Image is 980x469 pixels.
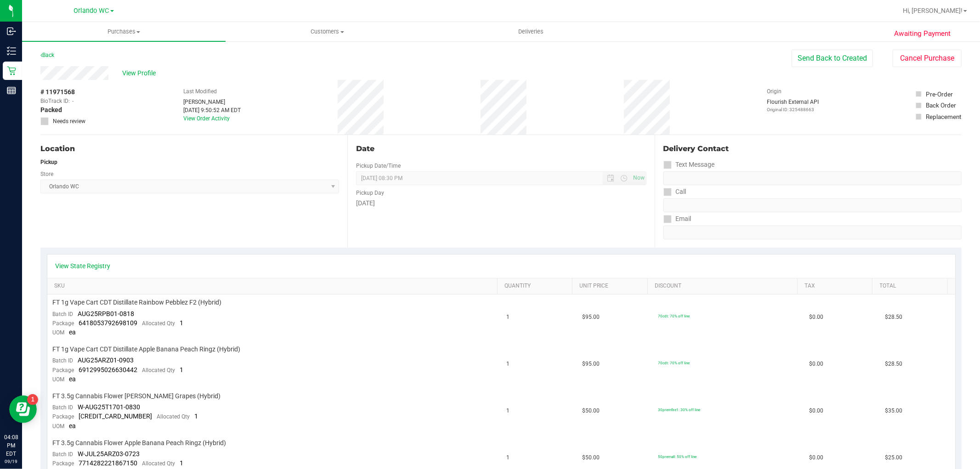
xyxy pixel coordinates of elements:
iframe: Resource center [9,396,37,423]
span: 70cdt: 70% off line [658,361,690,365]
span: 1 [507,407,510,415]
div: Location [40,143,339,154]
span: $0.00 [809,360,823,368]
input: Format: (999) 999-9999 [663,198,962,212]
span: ea [69,375,76,383]
inline-svg: Inventory [7,46,16,56]
span: UOM [53,376,65,383]
label: Text Message [663,158,715,171]
inline-svg: Retail [7,66,16,75]
label: Pickup Date/Time [356,162,401,170]
span: 70cdt: 70% off line [658,314,690,318]
span: Customers [226,28,429,36]
div: Back Order [926,101,956,110]
span: $28.50 [885,360,902,368]
a: Quantity [504,283,569,290]
div: Replacement [926,112,961,121]
span: Package [53,413,74,420]
span: $0.00 [809,407,823,415]
span: ea [69,422,76,429]
span: Deliveries [506,28,556,36]
span: 6912995026630442 [79,366,138,373]
span: $0.00 [809,313,823,322]
span: Package [53,367,74,373]
span: $50.00 [582,407,600,415]
p: 04:08 PM EDT [4,433,18,458]
span: AUG25RPB01-0818 [78,310,135,317]
a: Tax [804,283,869,290]
span: $95.00 [582,313,600,322]
div: [DATE] 9:50:52 AM EDT [183,106,241,114]
span: Batch ID [53,357,74,364]
span: UOM [53,329,65,336]
div: Date [356,143,646,154]
span: 30premfire1: 30% off line [658,407,700,412]
label: Email [663,212,691,226]
a: Purchases [22,22,226,41]
button: Send Back to Created [792,50,873,67]
div: [PERSON_NAME] [183,98,241,106]
a: Back [40,52,54,58]
span: Allocated Qty [142,320,176,327]
span: Package [53,320,74,327]
span: 1 [195,412,198,420]
span: AUG25ARZ01-0903 [78,356,134,364]
strong: Pickup [40,159,57,165]
span: Orlando WC [74,7,109,15]
span: 1 [507,313,510,322]
span: Allocated Qty [157,413,190,420]
span: View Profile [122,68,159,78]
span: Allocated Qty [142,460,176,467]
label: Store [40,170,53,178]
a: SKU [54,283,494,290]
a: View Order Activity [183,115,230,122]
label: Last Modified [183,87,217,96]
span: Allocated Qty [142,367,176,373]
span: ea [69,328,76,336]
span: $95.00 [582,360,600,368]
p: 09/19 [4,458,18,465]
span: BioTrack ID: [40,97,70,105]
span: 1 [180,459,184,467]
iframe: Resource center unread badge [27,394,38,405]
a: Unit Price [580,283,644,290]
input: Format: (999) 999-9999 [663,171,962,185]
div: Pre-Order [926,90,953,99]
span: Package [53,460,74,467]
span: 1 [507,360,510,368]
inline-svg: Inbound [7,27,16,36]
div: Flourish External API [767,98,819,113]
button: Cancel Purchase [893,50,962,67]
label: Pickup Day [356,189,384,197]
span: W-AUG25T1701-0830 [78,403,141,411]
span: Batch ID [53,404,74,411]
a: View State Registry [56,261,111,271]
span: 50premall: 50% off line [658,454,697,459]
span: 6418053792698109 [79,319,138,327]
label: Origin [767,87,782,96]
span: $50.00 [582,453,600,462]
div: Delivery Contact [663,143,962,154]
inline-svg: Reports [7,86,16,95]
span: $35.00 [885,407,902,415]
p: Original ID: 325488663 [767,106,819,113]
a: Deliveries [429,22,633,41]
span: Packed [40,105,62,115]
span: - [72,97,74,105]
label: Call [663,185,686,198]
span: FT 3.5g Cannabis Flower [PERSON_NAME] Grapes (Hybrid) [53,392,221,401]
span: [CREDIT_CARD_NUMBER] [79,412,153,420]
span: 1 [180,319,184,327]
span: Batch ID [53,311,74,317]
span: $25.00 [885,453,902,462]
span: 1 [507,453,510,462]
div: [DATE] [356,198,646,208]
span: 1 [180,366,184,373]
span: FT 3.5g Cannabis Flower Apple Banana Peach Ringz (Hybrid) [53,439,227,447]
span: Batch ID [53,451,74,458]
span: Needs review [53,117,85,125]
span: Awaiting Payment [894,28,951,39]
span: # 11971568 [40,87,75,97]
a: Discount [655,283,794,290]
